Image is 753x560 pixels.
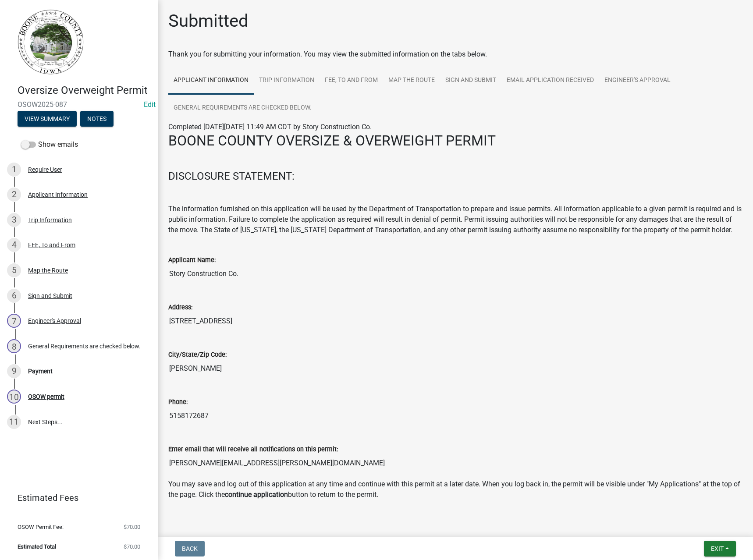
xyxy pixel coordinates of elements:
[28,167,62,173] div: Require User
[7,289,21,303] div: 6
[28,217,72,223] div: Trip Information
[599,67,676,95] a: Engineer's Approval
[225,490,288,499] strong: continue application
[7,415,21,429] div: 11
[168,94,317,122] a: General Requirements are checked below.
[254,67,320,95] a: Trip Information
[28,393,64,400] div: OSOW permit
[28,267,68,273] div: Map the Route
[7,213,21,227] div: 3
[168,11,249,32] h1: Submitted
[144,100,156,109] a: Edit
[704,541,736,556] button: Exit
[18,9,84,75] img: Boone County, Iowa
[80,111,114,127] button: Notes
[21,139,78,150] label: Show emails
[124,544,140,549] span: $70.00
[168,123,372,131] span: Completed [DATE][DATE] 11:49 AM CDT by Story Construction Co.
[168,399,188,405] label: Phone:
[168,305,192,311] label: Address:
[168,352,227,358] label: City/State/Zip Code:
[7,263,21,277] div: 5
[7,163,21,177] div: 1
[80,116,114,123] wm-modal-confirm: Notes
[168,479,742,500] p: You may save and log out of this application at any time and continue with this permit at a later...
[18,524,64,530] span: OSOW Permit Fee:
[18,111,77,127] button: View Summary
[18,100,140,109] span: OSOW2025-087
[168,132,742,149] h2: BOONE COUNTY OVERSIZE & OVERWEIGHT PERMIT
[711,545,724,552] span: Exit
[7,188,21,202] div: 2
[168,257,216,263] label: Applicant Name:
[28,191,88,198] div: Applicant Information
[28,318,81,324] div: Engineer's Approval
[7,238,21,252] div: 4
[182,545,198,552] span: Back
[501,67,599,95] a: Email application received
[175,541,205,556] button: Back
[7,364,21,378] div: 9
[383,67,440,95] a: Map the Route
[144,100,156,109] wm-modal-confirm: Edit Application Number
[168,204,742,235] p: The information furnished on this application will be used by the Department of Transportation to...
[28,242,75,248] div: FEE, To and From
[7,339,21,353] div: 8
[320,67,383,95] a: FEE, To and From
[28,343,141,349] div: General Requirements are checked below.
[28,368,53,374] div: Payment
[18,116,77,123] wm-modal-confirm: Summary
[7,390,21,404] div: 10
[168,67,254,95] a: Applicant Information
[18,544,56,549] span: Estimated Total
[124,524,140,530] span: $70.00
[28,293,72,299] div: Sign and Submit
[440,67,501,95] a: Sign and Submit
[18,84,151,97] h4: Oversize Overweight Permit
[7,314,21,328] div: 7
[168,447,338,453] label: Enter email that will receive all notifications on this permit:
[168,49,742,60] div: Thank you for submitting your information. You may view the submitted information on the tabs below.
[7,489,144,507] a: Estimated Fees
[168,170,742,183] h4: DISCLOSURE STATEMENT:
